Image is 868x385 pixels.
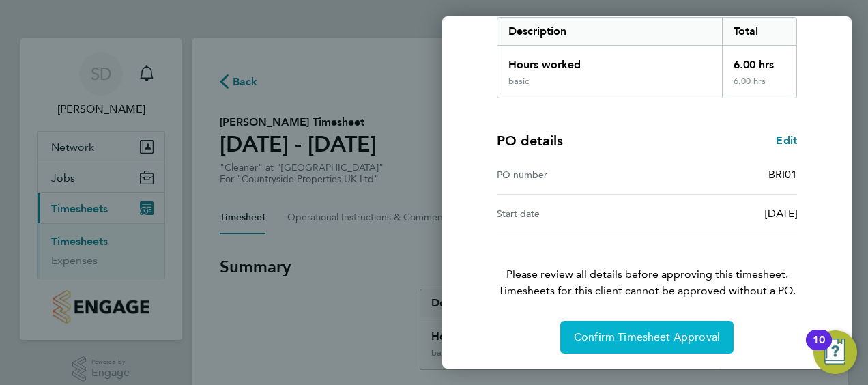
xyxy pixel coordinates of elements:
div: 10 [813,340,825,358]
h4: PO details [497,131,563,150]
div: 6.00 hrs [722,46,797,76]
div: Total [722,18,797,45]
button: Confirm Timesheet Approval [560,321,734,354]
div: PO number [497,167,647,183]
div: basic [508,76,529,87]
div: Description [497,18,722,45]
a: Edit [776,132,797,149]
div: Hours worked [497,46,722,76]
span: Edit [776,134,797,147]
p: Please review all details before approving this timesheet. [480,233,813,299]
span: Confirm Timesheet Approval [574,330,720,344]
div: [DATE] [647,205,797,222]
button: Open Resource Center, 10 new notifications [813,330,857,374]
div: 6.00 hrs [722,76,797,98]
div: Summary of 25 - 31 Aug 2025 [497,17,797,98]
span: Timesheets for this client cannot be approved without a PO. [480,283,813,299]
span: BRI01 [768,168,797,181]
div: Start date [497,205,647,222]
